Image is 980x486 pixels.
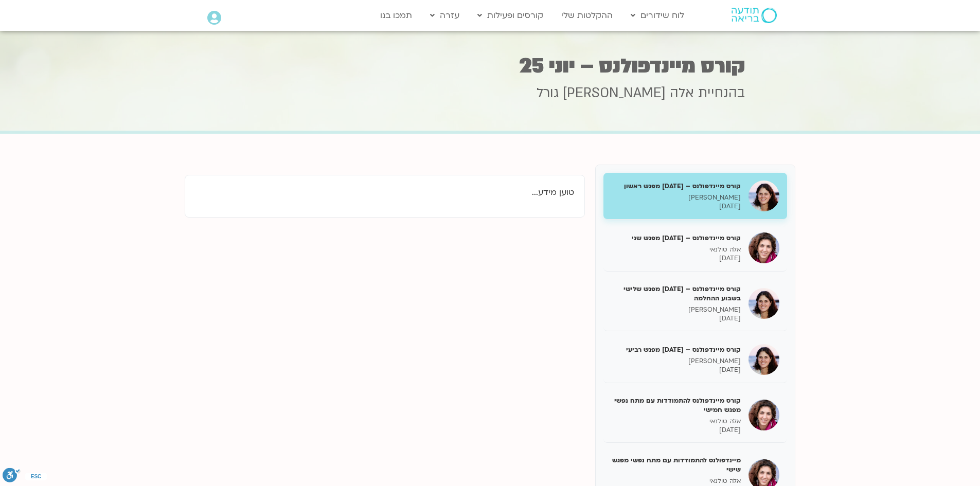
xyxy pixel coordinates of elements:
a: עזרה [425,6,465,25]
img: תודעה בריאה [732,8,777,23]
h5: קורס מיינדפולנס – [DATE] מפגש ראשון [611,182,741,191]
h5: קורס מיינדפולנס – [DATE] מפגש שני [611,233,741,243]
p: [DATE] [611,202,741,211]
p: [PERSON_NAME] [611,305,741,314]
a: לוח שידורים [626,6,689,25]
p: [PERSON_NAME] [611,357,741,366]
h5: קורס מיינדפולנס – [DATE] מפגש שלישי בשבוע ההחלמה [611,284,741,303]
a: תמכו בנו [375,6,417,25]
p: אלה טולנאי [611,417,741,426]
img: קורס מיינדפולנס – יוני 25 מפגש שלישי בשבוע ההחלמה [749,288,779,319]
h1: קורס מיינדפולנס – יוני 25 [236,56,745,76]
img: קורס מיינדפולנס להתמודדות עם מתח נפשי מפגש חמישי [749,400,779,430]
h5: מיינדפולנס להתמודדות עם מתח נפשי מפגש שישי [611,456,741,474]
span: אלה [PERSON_NAME] גורל [537,84,694,102]
p: אלה טולנאי [611,245,741,254]
a: קורסים ופעילות [472,6,548,25]
a: ההקלטות שלי [556,6,618,25]
img: קורס מיינדפולנס – יוני 25 מפגש ראשון [749,181,779,211]
h5: קורס מיינדפולנס – [DATE] מפגש רביעי [611,345,741,354]
p: [DATE] [611,426,741,435]
span: בהנחיית [698,84,745,102]
h5: קורס מיינדפולנס להתמודדות עם מתח נפשי מפגש חמישי [611,396,741,415]
p: טוען מידע... [195,186,574,200]
p: [DATE] [611,254,741,263]
img: קורס מיינדפולנס – יוני 25 מפגש רביעי [749,344,779,375]
p: אלה טולנאי [611,477,741,485]
p: [DATE] [611,314,741,323]
img: קורס מיינדפולנס – יוני 25 מפגש שני [749,232,779,263]
p: [PERSON_NAME] [611,193,741,202]
p: [DATE] [611,366,741,374]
